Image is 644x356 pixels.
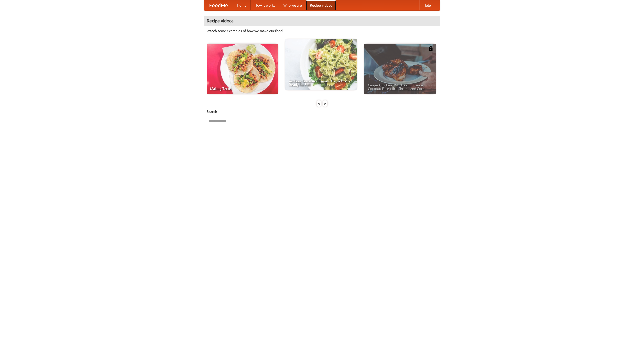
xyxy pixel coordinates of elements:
a: How it works [251,0,279,10]
a: Help [419,0,435,10]
a: Making Tacos [207,44,278,94]
div: « [317,100,321,107]
div: » [323,100,327,107]
a: Who we are [279,0,306,10]
span: Making Tacos [210,87,274,90]
a: Home [233,0,251,10]
span: An Easy, Summery Tomato Pasta That's Ready for Fall [289,79,353,86]
h5: Search [207,109,437,114]
a: FoodMe [204,0,233,10]
a: Recipe videos [306,0,336,10]
h4: Recipe videos [204,16,440,26]
p: Watch some examples of how we make our food! [207,28,437,33]
img: 483408.png [428,46,433,51]
a: An Easy, Summery Tomato Pasta That's Ready for Fall [285,39,357,90]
